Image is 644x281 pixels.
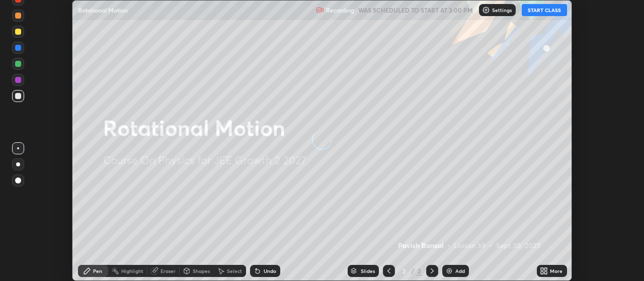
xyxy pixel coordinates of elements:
[358,6,473,15] h5: WAS SCHEDULED TO START AT 3:00 PM
[121,268,143,273] div: Highlight
[160,268,176,273] div: Eraser
[399,268,409,274] div: 2
[193,268,210,273] div: Shapes
[522,4,567,16] button: START CLASS
[326,7,354,14] p: Recording
[416,266,422,275] div: 2
[411,268,414,274] div: /
[492,8,512,13] p: Settings
[316,6,324,14] img: recording.375f2c34.svg
[445,267,453,275] img: add-slide-button
[361,268,375,273] div: Slides
[455,268,465,273] div: Add
[93,268,102,273] div: Pen
[78,6,128,14] p: Rotational Motion
[264,268,276,273] div: Undo
[227,268,242,273] div: Select
[482,6,490,14] img: class-settings-icons
[550,268,562,273] div: More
